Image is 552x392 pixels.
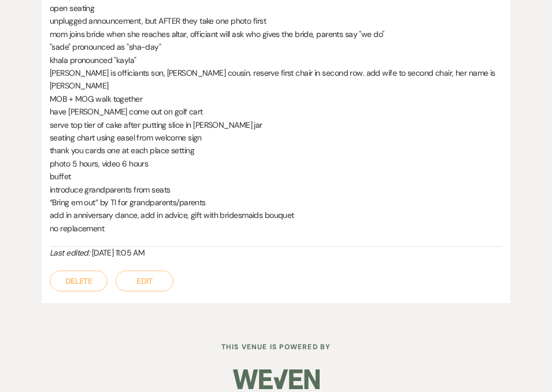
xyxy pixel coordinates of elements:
[50,28,502,40] p: mom joins bride when she reaches altar, officiant will ask who gives the bride, parents say "we do"
[50,105,502,118] p: have [PERSON_NAME] come out on golf cart
[50,247,502,259] div: [DATE] 11:05 AM
[50,119,502,131] p: serve top tier of cake after putting slice in [PERSON_NAME] jar
[50,66,502,93] p: [PERSON_NAME] is officiants son, [PERSON_NAME] cousin. reserve first chair in second row. add wif...
[50,54,502,66] p: khala pronounced "kayla"
[50,144,502,157] p: thank you cards one at each place setting
[50,40,502,53] p: "sade" pronounced as "sha-day"
[50,2,502,14] p: open seating
[50,247,90,258] i: Last edited:
[50,197,206,208] span: “Bring em out” by TI for grandparents/parents
[50,183,502,196] p: introduce grandparents from seats
[50,14,502,27] p: unplugged announcement, but AFTER they take one photo first
[50,93,502,105] p: MOB + MOG walk together
[50,210,294,220] span: add in anniversary dance, add in advice, gift with bridesmaids bouquet
[50,157,502,170] p: photo 5 hours, video 6 hours
[116,271,173,291] button: Edit
[50,271,108,291] button: Delete
[50,131,502,144] p: seating chart using easel from welcome sign
[50,170,502,183] p: buffet
[50,223,104,234] span: no replacement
